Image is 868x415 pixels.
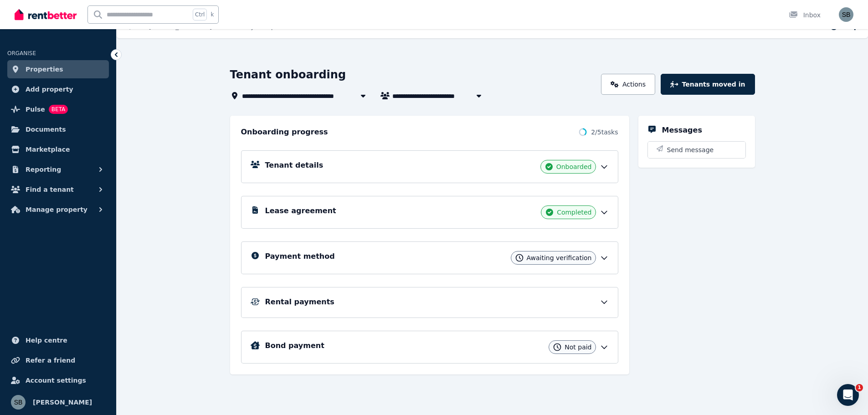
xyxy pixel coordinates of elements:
h2: Onboarding progress [241,127,328,138]
a: Documents [7,120,109,138]
a: Add property [7,80,109,98]
img: Rental Payments [251,298,260,305]
span: Send message [667,145,714,154]
a: Actions [601,74,655,95]
button: Find a tenant [7,180,109,199]
span: Reporting [26,164,61,175]
span: Manage property [26,204,87,215]
img: Sam Berrell [11,395,26,410]
h5: Rental payments [265,297,334,307]
button: Manage property [7,200,109,219]
a: PulseBETA [7,100,109,118]
h5: Bond payment [265,340,324,351]
img: Bond Details [251,341,260,349]
span: k [211,11,214,18]
span: Not paid [565,343,591,352]
span: Pulse [26,104,45,115]
a: Help centre [7,331,109,349]
span: Completed [557,208,591,217]
span: Refer a friend [26,355,75,366]
span: Onboarded [556,162,592,171]
a: Refer a friend [7,351,109,369]
img: Sam Berrell [839,7,853,22]
h5: Lease agreement [265,205,336,216]
span: Documents [26,124,66,135]
span: ORGANISE [7,50,36,56]
a: Account settings [7,371,109,389]
h1: Tenant onboarding [230,67,346,82]
span: Marketplace [26,144,70,155]
span: Find a tenant [26,184,74,195]
span: Properties [26,64,63,75]
span: 1 [856,384,863,391]
a: Marketplace [7,140,109,159]
a: Properties [7,60,109,78]
h5: Messages [662,125,702,136]
span: 2 / 5 tasks [591,128,618,137]
button: Send message [648,142,745,158]
button: Reporting [7,160,109,179]
span: Account settings [26,375,86,386]
span: Awaiting verification [527,253,592,262]
h5: Tenant details [265,160,324,171]
div: Inbox [789,10,821,20]
iframe: Intercom live chat [837,384,859,406]
img: RentBetter [15,8,77,21]
button: Tenants moved in [661,74,755,95]
span: Ctrl [193,9,207,20]
span: BETA [49,105,68,114]
h5: Payment method [265,251,335,262]
span: Help centre [26,335,67,346]
span: [PERSON_NAME] [33,397,92,408]
span: Add property [26,84,73,95]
